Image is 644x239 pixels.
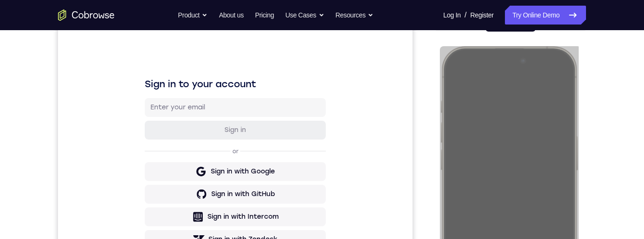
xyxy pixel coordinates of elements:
span: / [464,9,466,21]
h1: Sign in to your account [87,65,268,78]
button: Use Cases [285,6,324,25]
button: Sign in with GitHub [87,172,268,191]
a: About us [219,6,243,25]
a: Register [471,6,494,25]
a: Try Online Demo [505,6,586,25]
a: Pricing [255,6,274,25]
button: Sign in with Intercom [87,195,268,214]
a: Log In [443,6,461,25]
div: Sign in with Google [153,154,217,164]
div: Sign in with Zendesk [150,222,220,231]
button: Sign in [87,108,268,127]
button: Resources [336,6,374,25]
a: Go to the home page [58,9,115,21]
button: Sign in with Google [87,149,268,168]
input: Enter your email [92,90,262,99]
button: Product [178,6,208,25]
div: Sign in with GitHub [153,177,217,186]
button: Sign in with Zendesk [87,217,268,236]
div: Sign in with Intercom [149,199,221,209]
p: or [173,135,182,142]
